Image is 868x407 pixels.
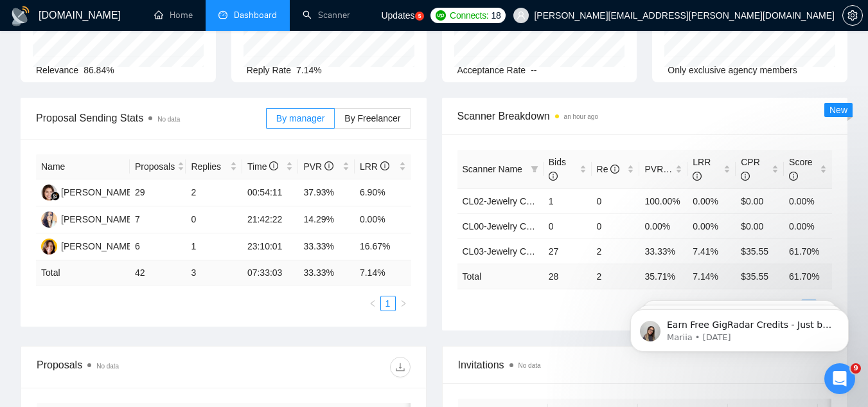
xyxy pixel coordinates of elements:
td: 2 [592,264,640,289]
button: right [396,296,411,311]
span: Proposals [135,159,175,174]
img: upwork-logo.png [436,10,446,21]
span: By manager [276,113,324,123]
td: 0.00% [355,206,411,233]
a: searchScanner [303,10,350,21]
td: 28 [544,264,592,289]
span: Proposal Sending Stats [36,110,266,126]
span: Scanner Breakdown [457,108,833,124]
td: 7.41% [687,239,736,264]
li: 1 [380,296,396,311]
span: info-circle [741,172,750,181]
span: info-circle [269,161,278,170]
img: logo [10,6,31,26]
span: Dashboard [234,10,277,21]
span: info-circle [549,172,558,181]
li: Next Page [396,296,411,311]
div: [PERSON_NAME] [61,212,135,226]
td: 7 [130,206,186,233]
a: KH[PERSON_NAME] Heart [41,186,159,197]
td: 3 [186,260,242,285]
span: Score [789,157,813,181]
span: New [829,105,847,115]
span: filter [531,165,538,173]
span: setting [843,10,862,21]
td: 35.71 % [639,264,687,289]
td: 29 [130,179,186,206]
div: Proposals [37,357,224,377]
span: 7.14% [296,65,322,75]
td: $0.00 [736,188,784,213]
span: Connects: [450,8,488,23]
td: $0.00 [736,213,784,239]
span: dashboard [218,10,227,19]
span: Only exclusive agency members [668,65,797,75]
span: Updates [381,10,414,21]
td: 6 [130,233,186,260]
td: 0.00% [784,188,832,213]
span: PVR [644,164,675,174]
a: 5 [415,12,424,21]
span: Replies [191,159,227,174]
li: Previous Page [365,296,380,311]
span: download [391,362,410,372]
td: 0.00% [639,213,687,239]
td: 37.93% [298,179,355,206]
span: Bids [549,157,566,181]
th: Replies [186,154,242,179]
td: 16.67% [355,233,411,260]
td: 23:10:01 [242,233,299,260]
span: left [369,300,376,307]
span: Relevance [36,65,78,75]
span: No data [157,116,180,123]
img: gigradar-bm.png [51,192,60,201]
td: 33.33% [639,239,687,264]
span: No data [96,363,119,370]
td: 6.90% [355,179,411,206]
span: 86.84% [84,65,114,75]
td: 0 [592,188,640,213]
button: setting [842,5,863,26]
td: Total [457,264,544,289]
button: download [390,357,411,377]
td: 7.14 % [687,264,736,289]
td: 61.70 % [784,264,832,289]
td: 0.00% [784,213,832,239]
a: homeHome [154,10,193,21]
span: 9 [851,363,861,374]
span: LRR [693,157,711,181]
a: CL02-Jewelry CAD Modeling [463,196,578,206]
td: $35.55 [736,239,784,264]
th: Proposals [130,154,186,179]
td: 7.14 % [355,260,411,285]
img: KH [41,185,57,201]
iframe: Intercom live chat [824,363,855,394]
td: 0.00% [687,213,736,239]
td: 21:42:22 [242,206,299,233]
span: Invitations [458,357,832,373]
td: 1 [186,233,242,260]
td: 14.29% [298,206,355,233]
a: CL03-Jewelry CAD-2408 [463,246,562,257]
td: 2 [592,239,640,264]
td: 33.33 % [298,260,355,285]
span: filter [528,159,541,179]
span: info-circle [693,172,702,181]
span: info-circle [380,161,389,170]
span: By Freelancer [344,113,400,123]
span: right [400,300,407,307]
td: 1 [544,188,592,213]
span: info-circle [789,172,798,181]
a: CL00-Jewelry CAD Modeling+ [463,221,583,231]
span: CPR [741,157,760,181]
td: 0 [186,206,242,233]
td: 27 [544,239,592,264]
td: 100.00% [639,188,687,213]
span: 18 [491,8,500,23]
span: info-circle [610,165,619,174]
span: Reply Rate [247,65,291,75]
